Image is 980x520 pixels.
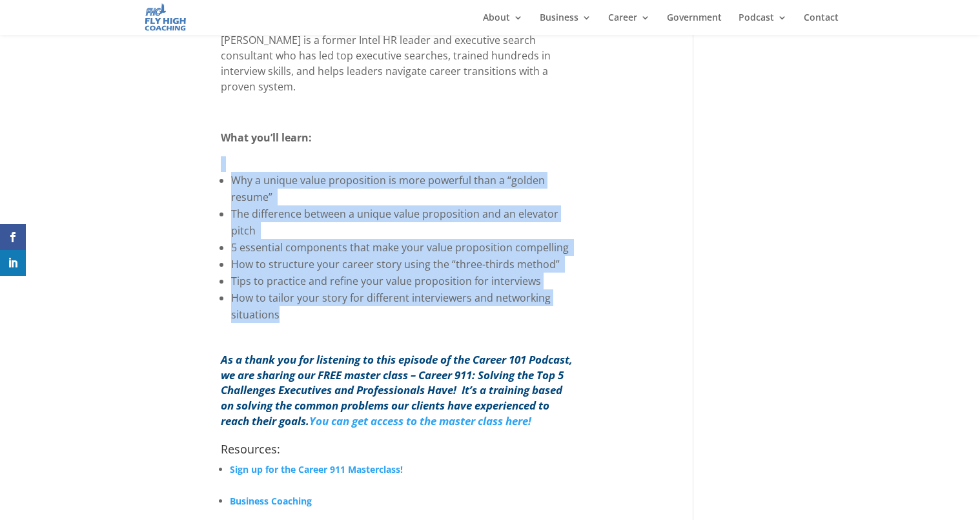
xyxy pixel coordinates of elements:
[231,173,545,204] span: Why a unique value proposition is more powerful than a “golden resume”
[667,13,722,35] a: Government
[804,13,839,35] a: Contact
[231,291,551,322] span: How to tailor your story for different interviewers and networking situations
[309,413,531,428] a: You can get access to the master class here!
[231,207,558,238] span: The difference between a unique value proposition and an elevator pitch
[144,3,187,32] img: Fly High Coaching
[221,441,280,457] span: Resources:
[221,33,551,93] span: [PERSON_NAME] is a former Intel HR leader and executive search consultant who has led top executi...
[231,257,560,271] span: How to structure your career story using the “three-thirds method”
[230,463,403,475] a: Sign up for the Career 911 Masterclass!
[739,13,787,35] a: Podcast
[221,130,312,145] b: What you’ll learn:
[483,13,523,35] a: About
[221,352,576,429] p: As a thank you for listening to this episode of the Career 101 Podcast, we are sharing our FREE m...
[231,274,541,288] span: Tips to practice and refine your value proposition for interviews
[608,13,650,35] a: Career
[230,495,312,507] a: Business Coaching
[231,240,569,255] span: 5 essential components that make your value proposition compelling
[540,13,591,35] a: Business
